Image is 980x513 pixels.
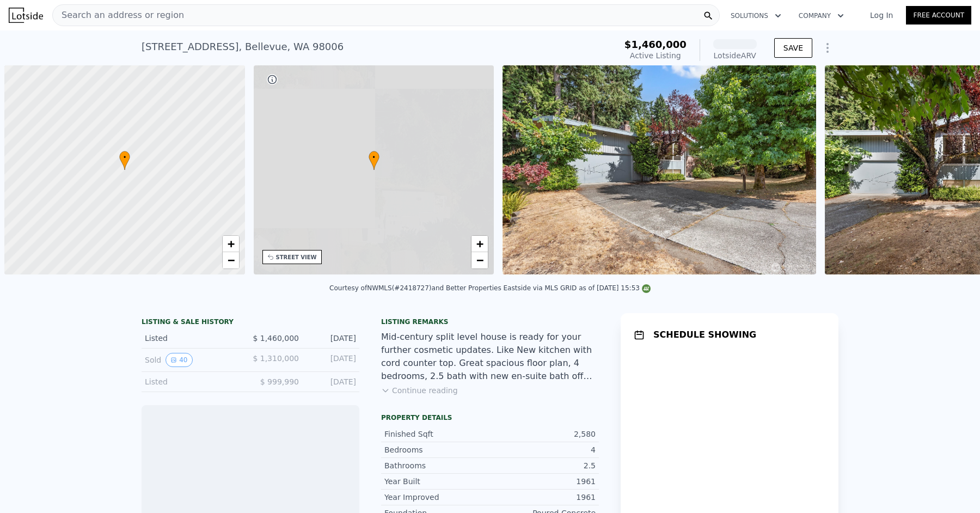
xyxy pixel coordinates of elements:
div: [DATE] [308,333,356,344]
span: $1,460,000 [624,39,687,50]
div: 4 [490,444,596,455]
div: Sold [145,353,242,367]
a: Zoom in [471,236,488,252]
button: Show Options [817,37,838,59]
span: $ 1,310,000 [253,354,299,363]
div: 1961 [490,492,596,503]
span: − [227,253,234,267]
div: Courtesy of NWMLS (#2418727) and Better Properties Eastside via MLS GRID as of [DATE] 15:53 [329,284,651,292]
h1: SCHEDULE SHOWING [653,328,756,341]
div: [DATE] [308,353,356,367]
a: Zoom out [471,252,488,268]
div: 2.5 [490,460,596,471]
div: Bedrooms [384,444,490,455]
div: Mid-century split level house is ready for your further cosmetic updates. Like New kitchen with c... [381,331,599,383]
img: Sale: 167409493 Parcel: 97837164 [503,65,816,274]
div: Bathrooms [384,460,490,471]
button: View historical data [166,353,192,367]
div: Listed [145,376,242,387]
div: Finished Sqft [384,429,490,439]
span: Active Listing [630,51,681,60]
img: Lotside [9,8,43,23]
button: Continue reading [381,385,458,396]
button: SAVE [774,38,812,58]
span: + [476,237,483,251]
span: − [476,253,483,267]
div: [STREET_ADDRESS] , Bellevue , WA 98006 [142,39,344,54]
div: Listed [145,333,242,344]
span: Search an address or region [53,9,184,22]
a: Zoom in [223,236,239,252]
div: Listing remarks [381,317,599,326]
div: • [369,151,379,170]
div: Property details [381,413,599,422]
span: $ 999,990 [260,377,299,386]
div: • [119,151,130,170]
img: NWMLS Logo [642,284,651,293]
div: 1961 [490,476,596,487]
div: 2,580 [490,429,596,439]
a: Log In [857,10,906,21]
div: [DATE] [308,376,356,387]
span: • [119,152,130,162]
span: • [369,152,379,162]
div: Year Built [384,476,490,487]
a: Zoom out [223,252,239,268]
button: Company [790,6,853,26]
div: Year Improved [384,492,490,503]
div: Lotside ARV [713,50,757,61]
div: LISTING & SALE HISTORY [142,317,359,328]
button: Solutions [722,6,790,26]
a: Free Account [906,6,971,25]
div: STREET VIEW [276,253,317,261]
span: + [227,237,234,251]
span: $ 1,460,000 [253,334,299,343]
